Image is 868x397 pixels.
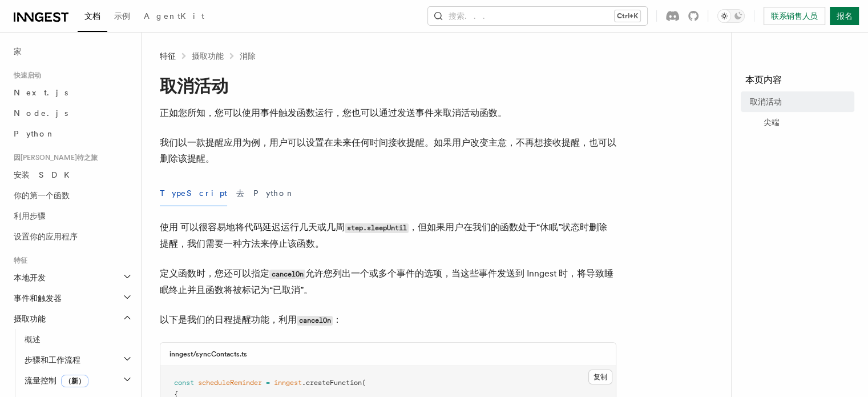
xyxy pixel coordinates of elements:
font: 示例 [114,11,130,21]
font: 取消活动 [750,97,782,106]
font: 步骤和工作流程 [25,355,80,364]
font: 事件和触发器 [14,294,62,303]
span: .createFunction [302,379,362,387]
a: 尖端 [759,112,854,133]
a: 报名 [830,7,859,25]
font: 设置你的应用程序 [14,232,78,241]
font: 因[PERSON_NAME]特之旅 [14,154,98,162]
font: ： [333,314,342,325]
code: cancelOn [269,270,305,279]
button: 步骤和工作流程 [20,350,134,370]
button: 流量控制（新） [20,370,134,391]
a: 示例 [107,3,137,31]
span: ( [362,379,366,387]
button: 切换暗模式 [717,9,745,23]
font: Python [253,189,295,198]
a: 联系销售人员 [764,7,825,25]
font: 尖端 [764,118,780,127]
button: 搜索...Ctrl+K [428,7,647,25]
a: Node.js [9,103,134,123]
span: = [266,379,270,387]
font: 报名 [837,11,852,21]
a: 文档 [78,3,107,32]
a: Next.js [9,82,134,103]
font: 安装 SDK [14,170,76,179]
font: 去 [236,189,244,198]
font: 文档 [84,11,100,21]
font: 流量控制 [25,376,56,385]
a: 安装 SDK [9,165,134,185]
kbd: Ctrl+K [615,10,640,22]
font: 本页内容 [745,74,782,85]
code: step.sleepUntil [345,223,409,233]
a: 家 [9,41,134,62]
a: 概述 [20,329,134,350]
button: 复制 [588,370,612,384]
span: scheduleReminder [198,379,262,387]
font: Node.js [14,109,68,118]
span: inngest [274,379,302,387]
a: 消除 [240,50,256,62]
font: 利用步骤 [14,211,46,220]
font: 搜索... [449,11,492,21]
font: Next.js [14,88,68,97]
span: const [174,379,194,387]
font: inngest/syncContacts.ts [169,350,247,358]
font: 你的第一个函数 [14,191,70,200]
font: 联系销售人员 [771,11,818,21]
code: cancelOn [297,316,333,326]
font: 取消活动 [160,75,228,96]
font: 允许您列出一个或多个事件的选项，当这些事件发送到 Inngest 时，将导致睡眠终止并且函数将被标记为“已取消”。 [160,268,613,295]
font: 消除 [240,51,256,61]
button: 摄取功能 [9,308,134,329]
a: 设置你的应用程序 [9,226,134,247]
a: Python [9,123,134,144]
font: 快速启动 [14,71,41,79]
a: AgentKit [137,3,211,31]
font: 家 [14,47,22,56]
a: 你的第一个函数 [9,185,134,206]
button: 事件和触发器 [9,288,134,308]
font: Python [14,129,55,138]
font: TypeScript [160,189,227,198]
font: （新） [64,377,85,385]
font: AgentKit [144,11,204,21]
a: 取消活动 [745,91,854,112]
font: 使用 可以很容易地将代码延迟运行几天或几周 [160,222,345,232]
button: 本地开发 [9,267,134,288]
font: 摄取功能 [192,51,224,61]
a: 摄取功能 [192,50,224,62]
font: 定义函数时，您还可以指定 [160,268,269,279]
font: 概述 [25,335,41,344]
font: 特征 [14,256,27,264]
font: 本地开发 [14,273,46,282]
font: 正如您所知，您可以使用事件触发函数运行，您也可以通过发送事件来取消活动函数。 [160,107,507,118]
font: 我们以一款提醒应用为例，用户可以设置在未来任何时间接收提醒。如果用户改变主意，不再想接收提醒，也可以删除该提醒。 [160,137,616,164]
font: 摄取功能 [14,314,46,323]
font: 以下是我们的日程提醒功能，利用 [160,314,297,325]
a: 利用步骤 [9,206,134,226]
font: 特征 [160,51,176,61]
